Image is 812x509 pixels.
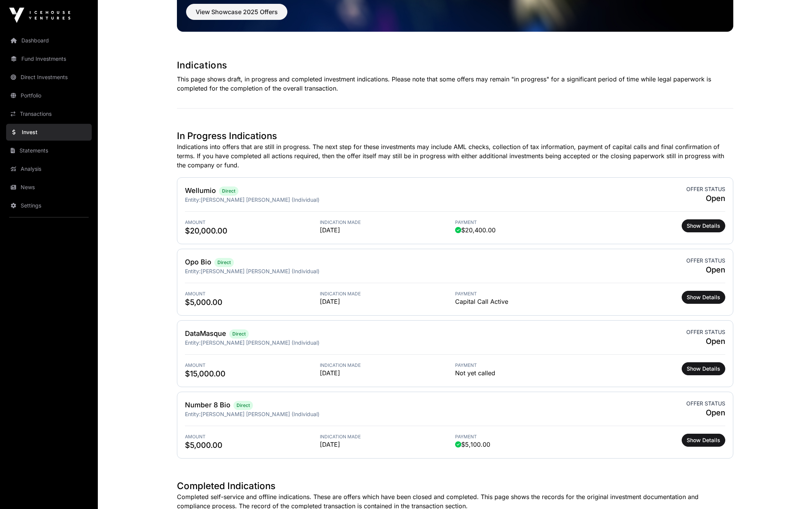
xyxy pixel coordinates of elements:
[320,368,455,378] span: [DATE]
[185,368,320,379] span: $15,000.00
[686,400,725,407] span: Offer status
[6,197,92,214] a: Settings
[185,401,230,409] a: Number 8 Bio
[687,222,720,230] span: Show Details
[455,440,490,449] span: $5,100.00
[185,434,320,440] span: Amount
[455,225,496,235] span: $20,400.00
[186,11,287,19] a: View Showcase 2025 Offers
[185,440,320,451] span: $5,000.00
[222,188,235,194] span: Direct
[201,411,319,417] span: [PERSON_NAME] [PERSON_NAME] (Individual)
[177,130,733,142] h1: In Progress Indications
[177,75,733,93] p: This page shows draft, in progress and completed investment indications. Please note that some of...
[320,219,455,225] span: Indication Made
[232,331,246,337] span: Direct
[6,142,92,159] a: Statements
[320,440,455,449] span: [DATE]
[6,87,92,104] a: Portfolio
[6,69,92,86] a: Direct Investments
[687,436,720,444] span: Show Details
[201,268,319,274] span: [PERSON_NAME] [PERSON_NAME] (Individual)
[185,196,201,203] span: Entity:
[185,291,320,297] span: Amount
[686,328,725,336] span: Offer status
[186,4,287,20] button: View Showcase 2025 Offers
[201,339,319,346] span: [PERSON_NAME] [PERSON_NAME] (Individual)
[686,407,725,418] span: Open
[177,59,733,71] h1: Indications
[455,434,590,440] span: Payment
[177,480,733,492] h1: Completed Indications
[185,225,320,236] span: $20,000.00
[185,258,211,266] a: Opo Bio
[682,291,725,304] button: Show Details
[686,257,725,264] span: Offer status
[682,219,725,232] button: Show Details
[320,297,455,306] span: [DATE]
[217,259,231,266] span: Direct
[455,219,590,225] span: Payment
[185,362,320,368] span: Amount
[196,7,278,16] span: View Showcase 2025 Offers
[687,293,720,301] span: Show Details
[774,472,812,509] iframe: Chat Widget
[6,105,92,122] a: Transactions
[455,297,508,306] span: Capital Call Active
[9,8,70,23] img: Icehouse Ventures Logo
[177,142,733,170] p: Indications into offers that are still in progress. The next step for these investments may inclu...
[6,160,92,177] a: Analysis
[320,434,455,440] span: Indication Made
[6,124,92,141] a: Invest
[6,32,92,49] a: Dashboard
[185,219,320,225] span: Amount
[455,291,590,297] span: Payment
[455,362,590,368] span: Payment
[320,362,455,368] span: Indication Made
[682,434,725,447] button: Show Details
[185,329,226,337] a: DataMasque
[185,268,201,274] span: Entity:
[320,291,455,297] span: Indication Made
[185,186,216,195] a: Wellumio
[686,336,725,347] span: Open
[686,193,725,204] span: Open
[237,402,250,408] span: Direct
[455,368,495,378] span: Not yet called
[201,196,319,203] span: [PERSON_NAME] [PERSON_NAME] (Individual)
[320,225,455,235] span: [DATE]
[185,339,201,346] span: Entity:
[6,179,92,196] a: News
[686,185,725,193] span: Offer status
[185,411,201,417] span: Entity:
[682,362,725,375] button: Show Details
[6,50,92,67] a: Fund Investments
[185,297,320,308] span: $5,000.00
[686,264,725,275] span: Open
[687,365,720,373] span: Show Details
